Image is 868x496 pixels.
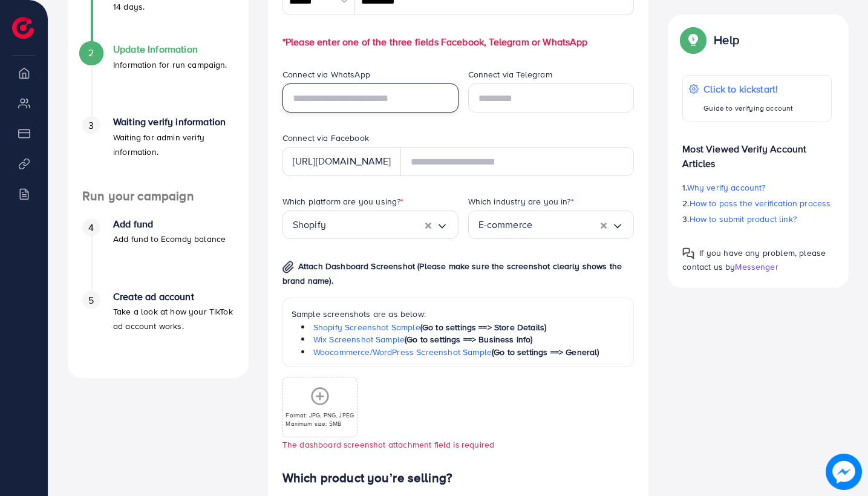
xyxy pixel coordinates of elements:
[682,247,826,273] span: If you have any problem, please contact us by
[468,68,552,80] label: Connect via Telegram
[113,291,234,302] h4: Create ad account
[282,261,294,273] img: img
[68,44,249,116] li: Update Information
[425,218,431,232] button: Clear Selected
[286,411,354,419] p: Format: JPG, PNG, JPEG
[313,346,492,358] a: Woocommerce/WordPress Screenshot Sample
[88,221,94,235] span: 4
[282,34,635,49] p: *Please enter one of the three fields Facebook, Telegram or WhatsApp
[113,232,226,246] p: Add fund to Ecomdy balance
[703,101,793,116] p: Guide to verifying account
[68,189,249,204] h4: Run your campaign
[113,44,227,55] h4: Update Information
[88,46,94,60] span: 2
[682,196,832,210] p: 2.
[282,260,622,287] span: Attach Dashboard Screenshot (Please make sure the screenshot clearly shows the brand name).
[826,454,862,490] img: image
[286,419,354,428] p: Maximum size: 5MB
[735,261,778,273] span: Messenger
[113,218,226,230] h4: Add fund
[113,57,227,72] p: Information for run campaign.
[703,82,793,96] p: Click to kickstart!
[282,132,369,144] label: Connect via Facebook
[282,68,370,80] label: Connect via WhatsApp
[468,195,574,207] label: Which industry are you in?
[682,132,832,171] p: Most Viewed Verify Account Articles
[682,180,832,195] p: 1.
[682,212,832,226] p: 3.
[293,215,326,234] span: Shopify
[690,213,797,225] span: How to submit product link?
[68,116,249,189] li: Waiting verify information
[88,119,94,132] span: 3
[113,304,234,333] p: Take a look at how your TikTok ad account works.
[282,471,635,486] h4: Which product you’re selling?
[282,439,494,450] small: The dashboard screenshot attachment field is required
[88,293,94,307] span: 5
[282,147,401,176] div: [URL][DOMAIN_NAME]
[682,247,694,259] img: Popup guide
[68,291,249,364] li: Create ad account
[468,210,635,239] div: Search for option
[492,346,599,358] span: (Go to settings ==> General)
[601,218,607,232] button: Clear Selected
[12,17,34,39] img: logo
[714,33,739,47] p: Help
[405,333,532,345] span: (Go to settings ==> Business Info)
[313,333,405,345] a: Wix Screenshot Sample
[690,197,831,209] span: How to pass the verification process
[313,321,420,333] a: Shopify Screenshot Sample
[113,130,234,159] p: Waiting for admin verify information.
[68,218,249,291] li: Add fund
[292,307,625,321] p: Sample screenshots are as below:
[532,215,601,234] input: Search for option
[682,29,704,51] img: Popup guide
[113,116,234,128] h4: Waiting verify information
[687,181,766,194] span: Why verify account?
[326,215,425,234] input: Search for option
[420,321,546,333] span: (Go to settings ==> Store Details)
[282,195,404,207] label: Which platform are you using?
[282,210,458,239] div: Search for option
[478,215,533,234] span: E-commerce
